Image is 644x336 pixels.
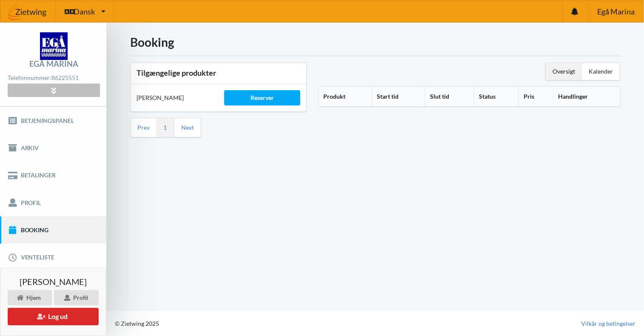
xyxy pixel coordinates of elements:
[582,63,620,80] div: Kalender
[131,88,218,108] div: [PERSON_NAME]
[137,124,150,131] a: Prev
[319,87,372,107] th: Produkt
[54,290,99,305] div: Profil
[474,87,519,107] th: Status
[51,74,79,81] strong: 86225551
[581,319,635,328] a: Vilkår og betingelser
[519,87,553,107] th: Pris
[74,8,95,15] span: Dansk
[372,87,425,107] th: Start tid
[40,32,68,60] img: logo
[130,34,620,50] h1: Booking
[181,124,194,131] a: Next
[425,87,474,107] th: Slut tid
[546,63,582,80] div: Oversigt
[137,68,300,78] h3: Tilgængelige produkter
[163,124,167,131] a: 1
[20,277,87,286] span: [PERSON_NAME]
[8,290,52,305] div: Hjem
[597,8,635,15] span: Egå Marina
[8,308,99,325] button: Log ud
[553,87,620,107] th: Handlinger
[8,72,100,84] div: Telefonnummer:
[224,90,300,105] div: Reserver
[29,60,78,68] div: Egå Marina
